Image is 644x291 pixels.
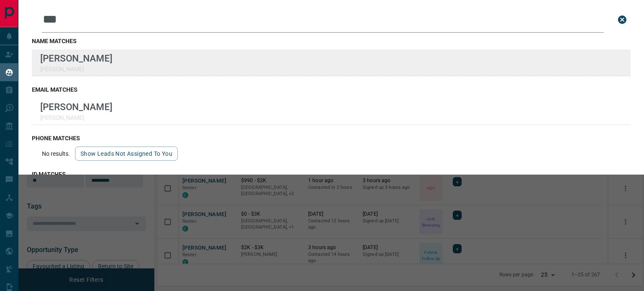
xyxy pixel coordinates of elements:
[614,11,631,28] button: close search bar
[40,53,112,64] p: [PERSON_NAME]
[40,66,112,72] p: [PERSON_NAME]
[32,171,631,178] h3: id matches
[32,38,631,44] h3: name matches
[40,114,112,121] p: [PERSON_NAME]
[40,101,112,112] p: [PERSON_NAME]
[42,150,70,157] p: No results.
[32,135,631,142] h3: phone matches
[32,86,631,93] h3: email matches
[75,147,178,161] button: show leads not assigned to you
